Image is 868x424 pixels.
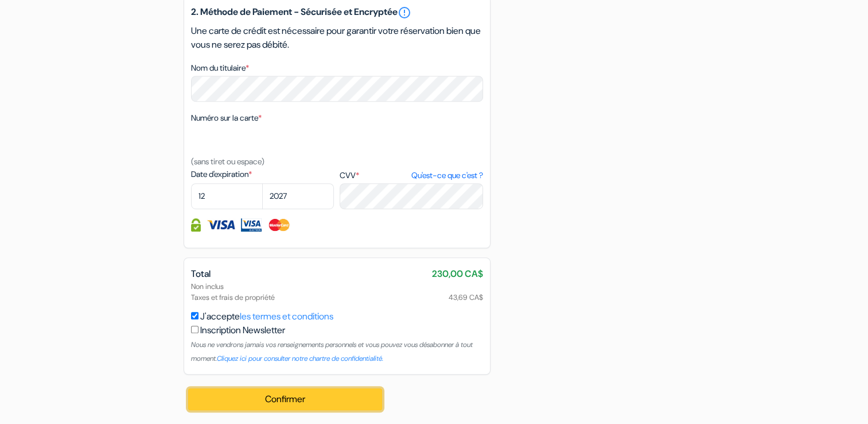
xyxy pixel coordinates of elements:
[191,6,483,20] h5: 2. Méthode de Paiement - Sécurisée et Encryptée
[191,218,201,232] img: Information de carte de crédit entièrement encryptée et sécurisée
[240,310,333,322] a: les termes et conditions
[191,281,483,303] div: Non inclus Taxes et frais de propriété
[191,340,473,363] small: Nous ne vendrons jamais vos renseignements personnels et vous pouvez vous désabonner à tout moment.
[217,354,383,363] a: Cliquez ici pour consulter notre chartre de confidentialité.
[191,156,264,167] small: (sans tiret ou espace)
[188,388,383,410] button: Confirmer
[432,267,483,281] span: 230,00 CA$
[191,112,262,124] label: Numéro sur la carte
[411,169,482,182] a: Qu'est-ce que c'est ?
[267,218,291,232] img: Master Card
[191,268,211,280] span: Total
[200,310,333,323] label: J'accepte
[207,218,235,232] img: Visa
[241,218,262,232] img: Visa Electron
[340,169,482,182] label: CVV
[449,292,483,303] span: 43,69 CA$
[191,62,249,74] label: Nom du titulaire
[200,323,285,337] label: Inscription Newsletter
[191,168,334,180] label: Date d'expiration
[191,24,483,52] p: Une carte de crédit est nécessaire pour garantir votre réservation bien que vous ne serez pas déb...
[398,6,411,20] a: error_outline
